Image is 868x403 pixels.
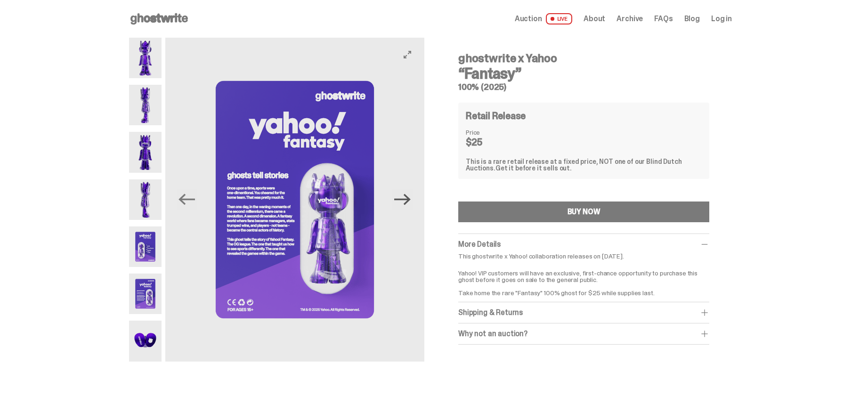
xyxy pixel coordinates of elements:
h4: Retail Release [466,111,526,121]
button: Next [392,189,413,210]
a: Auction LIVE [515,13,572,24]
a: About [584,15,605,23]
button: BUY NOW [458,201,709,222]
h3: “Fantasy” [458,66,709,81]
h5: 100% (2025) [458,83,709,91]
img: Yahoo-HG---3.png [129,132,162,172]
img: Yahoo-HG---6.png [165,38,424,362]
p: Yahoo! VIP customers will have an exclusive, first-chance opportunity to purchase this ghost befo... [458,263,709,296]
img: Yahoo-HG---4.png [129,179,162,220]
p: This ghostwrite x Yahoo! collaboration releases on [DATE]. [458,253,709,259]
a: Archive [617,15,643,23]
span: Get it before it sells out. [495,164,572,172]
img: Yahoo-HG---1.png [129,38,162,78]
img: Yahoo-HG---6.png [129,274,162,314]
span: Auction [515,15,542,23]
img: Yahoo-HG---2.png [129,85,162,125]
a: FAQs [654,15,673,23]
dt: Price [466,129,513,136]
div: This is a rare retail release at a fixed price, NOT one of our Blind Dutch Auctions. [466,158,702,171]
button: View full-screen [402,49,413,60]
a: Log in [711,15,732,23]
div: Shipping & Returns [458,308,709,317]
img: Yahoo-HG---7.png [129,321,162,361]
div: BUY NOW [568,208,600,216]
img: Yahoo-HG---5.png [129,226,162,267]
h4: ghostwrite x Yahoo [458,53,709,64]
span: LIVE [546,13,573,24]
button: Previous [177,189,197,210]
a: Blog [684,15,700,23]
dd: $25 [466,137,513,147]
div: Why not an auction? [458,329,709,339]
span: More Details [458,239,501,249]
